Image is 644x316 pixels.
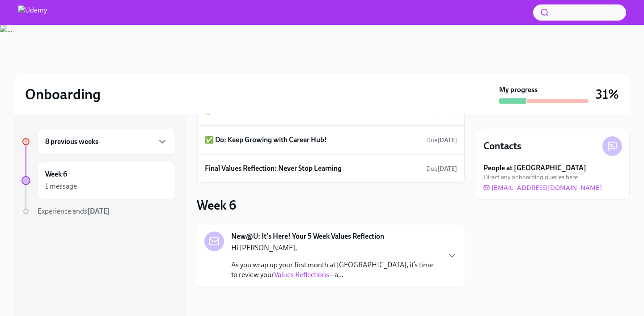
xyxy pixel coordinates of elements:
[437,108,457,115] strong: [DATE]
[87,207,110,215] strong: [DATE]
[45,181,77,191] div: 1 message
[426,136,457,144] span: September 27th, 2025 08:00
[426,108,457,115] span: Due
[197,197,236,213] h3: Week 6
[45,137,98,147] h6: 8 previous weeks
[483,163,586,173] strong: People at [GEOGRAPHIC_DATA]
[231,243,440,253] p: Hi [PERSON_NAME],
[205,133,457,147] a: ✅ Do: Keep Growing with Career Hub!Due[DATE]
[483,173,578,181] span: Direct any onboarding queries here
[205,162,457,175] a: Final Values Reflection: Never Stop LearningDue[DATE]
[205,135,327,145] h6: ✅ Do: Keep Growing with Career Hub!
[231,232,384,241] strong: New@U: It's Here! Your 5 Week Values Reflection
[483,139,521,153] h4: Contacts
[38,207,110,215] span: Experience ends
[274,270,329,279] a: Values Reflections
[205,164,342,173] h6: Final Values Reflection: Never Stop Learning
[437,165,457,173] strong: [DATE]
[21,162,175,199] a: Week 61 message
[499,85,538,95] strong: My progress
[45,169,67,179] h6: Week 6
[426,165,457,173] span: Due
[38,129,175,155] div: 8 previous weeks
[231,260,440,280] p: As you wrap up your first month at [GEOGRAPHIC_DATA], it’s time to review your —a...
[437,136,457,144] strong: [DATE]
[483,183,602,192] a: [EMAIL_ADDRESS][DOMAIN_NAME]
[25,85,101,103] h2: Onboarding
[426,136,457,144] span: Due
[596,86,619,102] h3: 31%
[426,164,457,173] span: September 29th, 2025 08:00
[18,5,47,20] img: Udemy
